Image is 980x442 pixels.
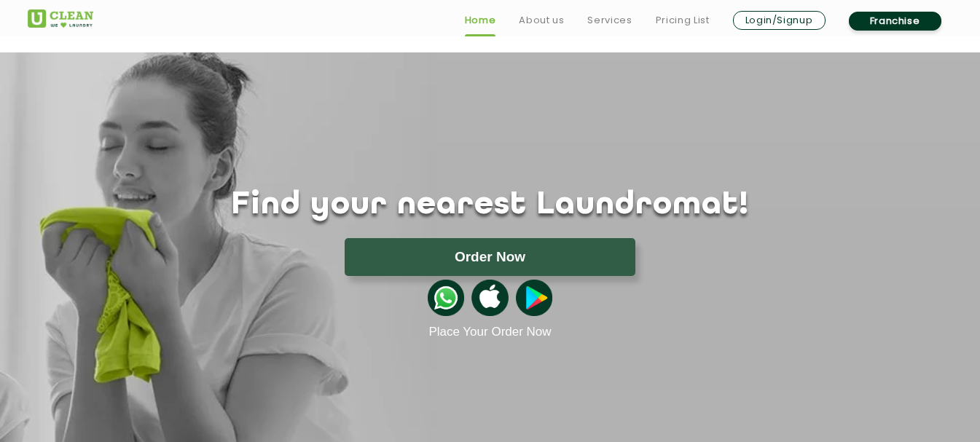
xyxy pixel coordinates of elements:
img: whatsappicon.png [428,280,464,316]
img: apple-icon.png [471,280,508,316]
img: UClean Laundry and Dry Cleaning [28,9,93,28]
a: Login/Signup [733,11,826,30]
button: Order Now [345,238,635,276]
a: Services [587,12,632,29]
a: Home [465,12,496,29]
a: Place Your Order Now [428,325,551,339]
img: playstoreicon.png [516,280,552,316]
a: Franchise [849,12,941,31]
a: Pricing List [656,12,710,29]
a: About us [519,12,564,29]
h1: Find your nearest Laundromat! [17,187,964,224]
